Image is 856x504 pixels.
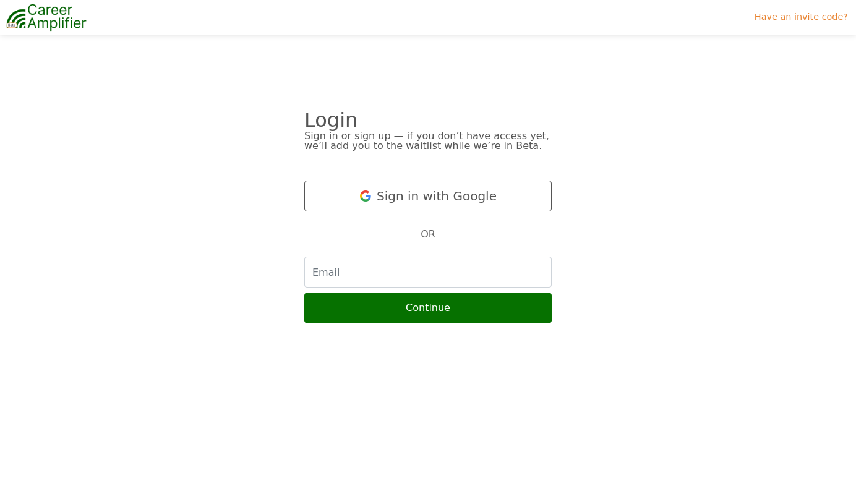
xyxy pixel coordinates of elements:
[304,115,552,125] div: Login
[750,6,853,29] a: Have an invite code?
[421,227,435,242] span: OR
[304,257,552,288] input: Email
[359,190,372,202] img: Google logo
[304,181,552,211] button: Sign in with Google
[304,293,552,323] button: Continue
[304,131,552,151] div: Sign in or sign up — if you don’t have access yet, we’ll add you to the waitlist while we’re in B...
[6,2,87,33] img: career-amplifier-logo.png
